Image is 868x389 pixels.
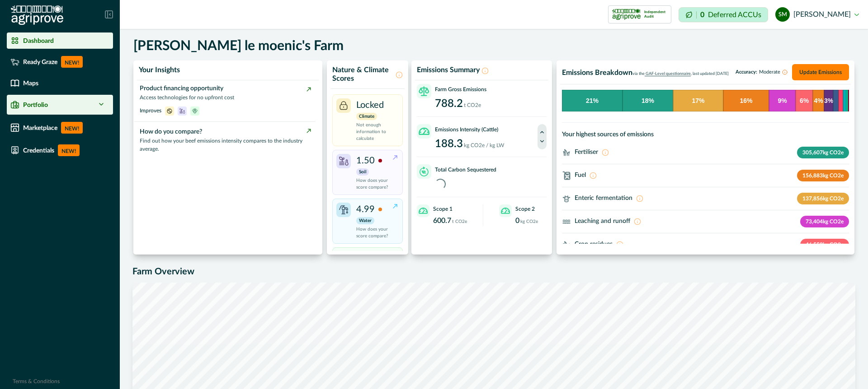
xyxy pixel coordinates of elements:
[7,141,113,160] a: CredentialsNEW!
[23,79,38,87] p: Maps
[58,144,80,156] p: NEW!
[575,240,613,249] p: Crop residues
[708,11,761,18] p: Deferred ACCUs
[61,56,83,68] p: NEW!
[797,193,849,204] p: 137,856 kg CO2e
[435,139,463,149] p: 188.3
[562,90,849,111] svg: Emissions Breakdown
[736,69,788,75] p: Accuracy:
[7,75,113,91] a: Maps
[356,154,375,167] p: 1.50
[700,11,704,19] p: 0
[644,10,667,19] p: Independent Audit
[356,226,392,240] p: How does your score compare?
[7,32,113,49] a: Dashboard
[464,101,481,109] p: t CO2e
[140,107,161,115] p: Improves
[356,217,374,224] p: Water
[575,217,630,226] p: Leaching and runoff
[140,127,311,137] p: How do you compare?
[538,133,547,149] button: Next
[23,37,54,44] p: Dashboard
[190,107,199,114] span: biodiversity
[356,98,384,112] p: Locked
[575,148,598,157] p: Fertiliser
[433,217,451,224] p: 600.7
[520,218,538,225] p: kg CO2e
[800,216,849,227] p: 73,404 kg CO2e
[433,205,453,213] p: Scope 1
[800,239,849,250] p: 46,550 kg CO2e
[645,72,691,76] span: GAF-Level questionnaire
[23,101,48,108] p: Portfolio
[608,5,671,23] button: certification logoIndependent Audit
[575,171,586,180] p: Fuel
[775,4,859,25] button: steve le moenic[PERSON_NAME]
[612,7,641,22] img: certification logo
[435,166,496,174] p: Total Carbon Sequestered
[132,266,855,277] h5: Farm Overview
[356,168,369,176] p: Soil
[797,170,849,181] p: 156,883 kg CO2e
[538,124,547,140] button: Previous
[356,203,375,216] p: 4.99
[178,107,187,114] span: soil
[452,218,467,225] p: t CO2e
[140,93,311,102] p: Access technologies for no upfront cost
[792,64,849,80] button: Update Emissions
[140,137,311,153] p: Find out how your beef emissions intensity compares to the industry average.
[562,69,632,77] p: Emissions Breakdown
[356,113,377,120] p: Climate
[23,124,57,131] p: Marketplace
[562,130,849,139] p: Your highest sources of emissions
[435,85,486,93] p: Farm Gross Emissions
[23,147,54,154] p: Credentials
[632,71,729,77] p: via the , last updated [DATE]
[464,141,504,149] p: kg CO2e / kg LW
[759,69,780,75] span: Moderate
[7,52,113,71] a: Ready GrazeNEW!
[133,38,344,54] h5: [PERSON_NAME] le moenic's Farm
[140,84,311,93] p: Product financing opportunity
[356,177,392,191] p: How does your score compare?
[356,122,399,142] p: Not enough information to calculate
[61,122,83,134] p: NEW!
[797,147,849,158] p: 305,607 kg CO2e
[435,125,498,134] p: Emissions Intensity (Cattle)
[165,107,174,114] span: climate
[515,217,519,224] p: 0
[575,194,632,203] p: Enteric fermentation
[515,205,535,213] p: Scope 2
[7,118,113,137] a: MarketplaceNEW!
[11,5,63,25] img: Logo
[417,66,480,74] p: Emissions Summary
[332,66,394,83] p: Nature & Climate Scores
[139,66,180,74] p: Your Insights
[13,379,60,384] a: Terms & Conditions
[435,98,463,109] p: 788.2
[562,217,571,226] svg: ;
[23,58,57,65] p: Ready Graze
